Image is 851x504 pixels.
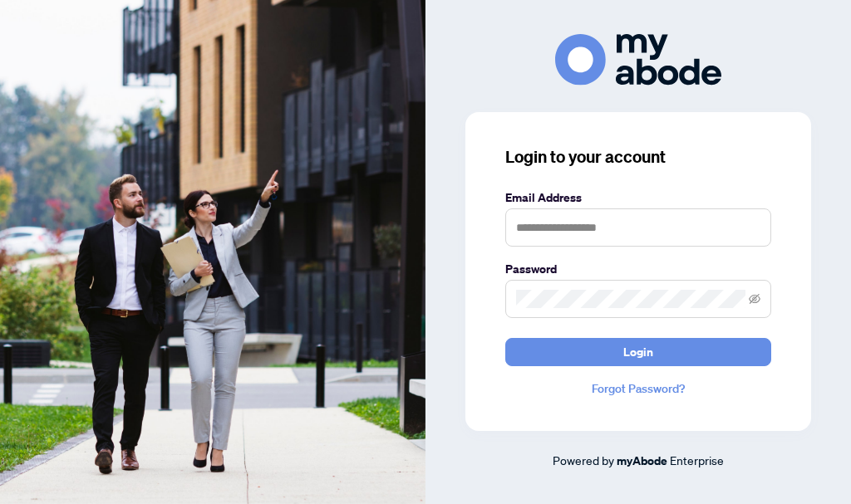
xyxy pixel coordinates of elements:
[670,453,724,467] span: Enterprise
[505,260,771,278] label: Password
[749,293,760,305] span: eye-invisible
[505,188,771,207] label: Email Address
[505,338,771,366] button: Login
[505,145,771,169] h3: Login to your account
[623,339,653,365] span: Login
[553,453,614,467] span: Powered by
[505,379,771,398] a: Forgot Password?
[617,452,667,470] a: myAbode
[555,34,721,85] img: ma-logo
